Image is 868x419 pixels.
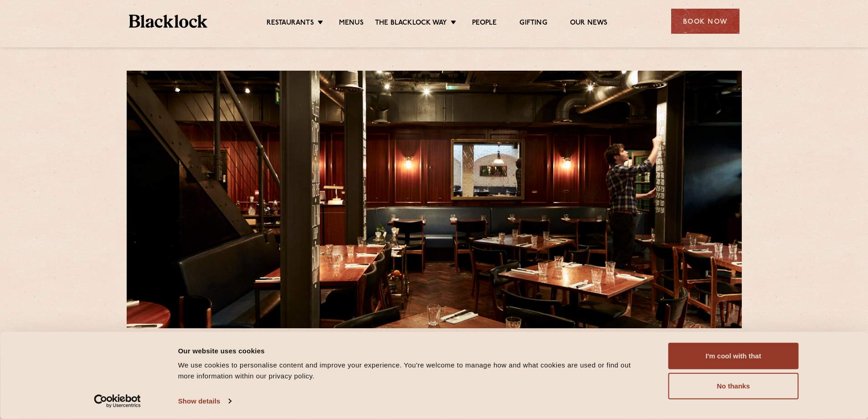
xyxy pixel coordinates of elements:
a: People [472,19,497,29]
a: Menus [339,19,364,29]
div: Our website uses cookies [178,345,648,356]
a: Gifting [519,19,547,29]
button: No thanks [668,373,799,399]
a: Restaurants [267,19,314,29]
img: BL_Textured_Logo-footer-cropped.svg [129,15,208,28]
div: Book Now [671,9,740,34]
div: We use cookies to personalise content and improve your experience. You're welcome to manage how a... [178,360,648,382]
a: The Blacklock Way [375,19,447,29]
a: Usercentrics Cookiebot - opens in a new window [77,394,157,408]
button: I'm cool with that [668,343,799,369]
a: Our News [570,19,608,29]
a: Show details [178,394,231,408]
